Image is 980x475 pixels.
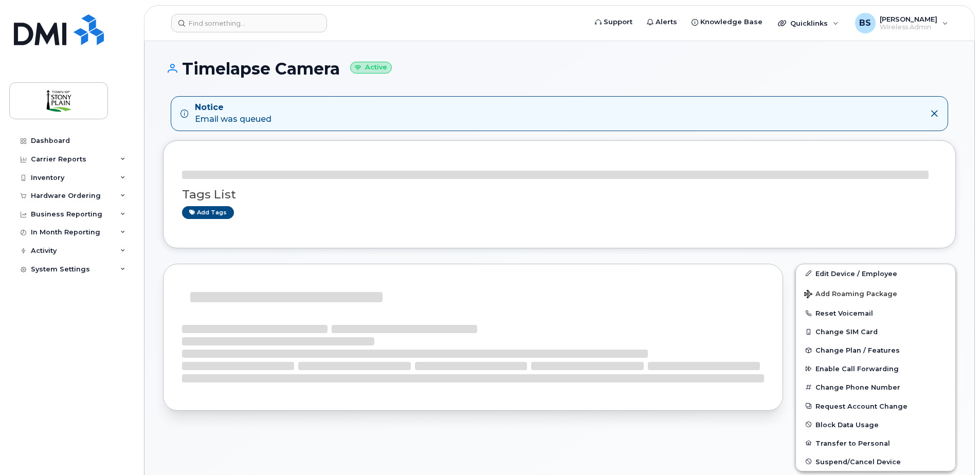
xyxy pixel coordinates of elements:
a: Edit Device / Employee [796,264,955,283]
button: Reset Voicemail [796,304,955,322]
button: Transfer to Personal [796,434,955,452]
strong: Notice [195,102,271,114]
button: Add Roaming Package [796,283,955,304]
span: Add Roaming Package [804,290,897,300]
h3: Tags List [182,188,937,201]
button: Change Phone Number [796,378,955,396]
span: Enable Call Forwarding [815,365,899,373]
small: Active [350,62,392,74]
button: Change SIM Card [796,322,955,341]
a: Add tags [182,206,234,219]
div: Email was queued [195,102,271,125]
button: Block Data Usage [796,415,955,434]
button: Enable Call Forwarding [796,359,955,378]
button: Request Account Change [796,397,955,415]
button: Change Plan / Features [796,341,955,359]
span: Change Plan / Features [815,346,900,354]
span: Suspend/Cancel Device [815,458,901,465]
button: Suspend/Cancel Device [796,452,955,471]
h1: Timelapse Camera [163,60,956,78]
